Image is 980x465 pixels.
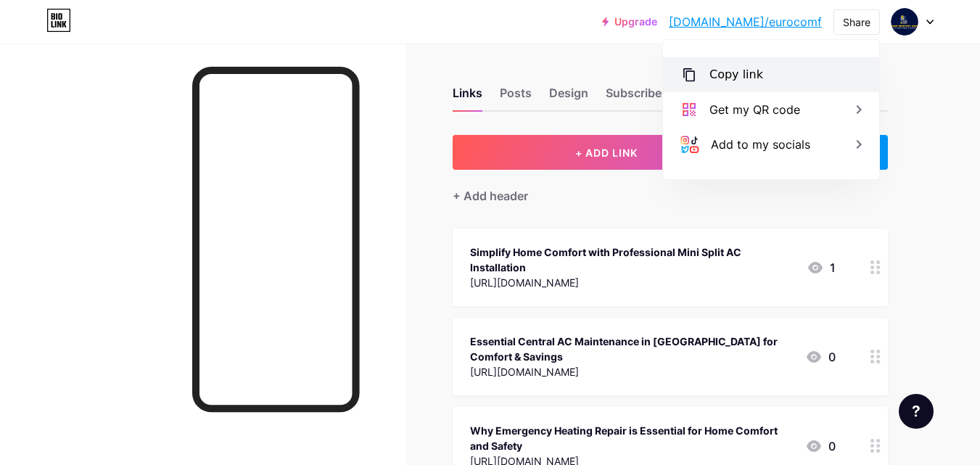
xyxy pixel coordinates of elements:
[470,334,794,364] div: Essential Central AC Maintenance in [GEOGRAPHIC_DATA] for Comfort & Savings
[711,136,810,153] div: Add to my socials
[470,364,794,379] div: [URL][DOMAIN_NAME]
[602,16,657,28] a: Upgrade
[500,84,532,110] div: Posts
[843,15,870,30] div: Share
[549,84,588,110] div: Design
[453,84,482,110] div: Links
[453,187,528,205] div: + Add header
[470,244,795,275] div: Simplify Home Comfort with Professional Mini Split AC Installation
[453,135,761,170] button: + ADD LINK
[669,13,822,30] a: [DOMAIN_NAME]/eurocomf
[575,147,638,159] span: + ADD LINK
[807,259,836,276] div: 1
[805,348,836,366] div: 0
[470,275,795,290] div: [URL][DOMAIN_NAME]
[709,101,800,118] div: Get my QR code
[805,437,836,455] div: 0
[709,66,763,83] div: Copy link
[606,84,693,110] div: Subscribers
[470,423,794,453] div: Why Emergency Heating Repair is Essential for Home Comfort and Safety
[891,8,918,36] img: Euro Comfort zone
